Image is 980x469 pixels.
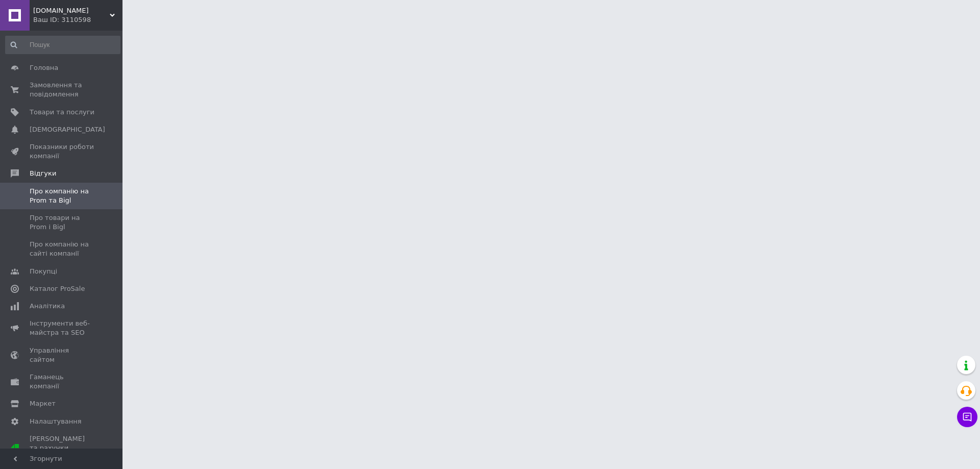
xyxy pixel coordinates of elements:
[30,169,56,178] span: Відгуки
[30,240,94,258] span: Про компанію на сайті компанії
[30,125,105,134] span: [DEMOGRAPHIC_DATA]
[30,142,94,161] span: Показники роботи компанії
[30,267,57,276] span: Покупці
[30,213,94,232] span: Про товари на Prom і Bigl
[30,108,94,117] span: Товари та послуги
[33,15,122,24] div: Ваш ID: 3110598
[30,319,94,337] span: Інструменти веб-майстра та SEO
[957,407,977,427] button: Чат з покупцем
[30,417,82,426] span: Налаштування
[33,6,110,15] span: AvtoLokti.in.ua
[30,434,94,462] span: [PERSON_NAME] та рахунки
[30,284,85,293] span: Каталог ProSale
[30,63,58,72] span: Головна
[30,346,94,364] span: Управління сайтом
[30,373,94,391] span: Гаманець компанії
[5,36,120,54] input: Пошук
[30,187,94,205] span: Про компанію на Prom та Bigl
[30,81,94,99] span: Замовлення та повідомлення
[30,399,56,408] span: Маркет
[30,302,65,311] span: Аналітика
